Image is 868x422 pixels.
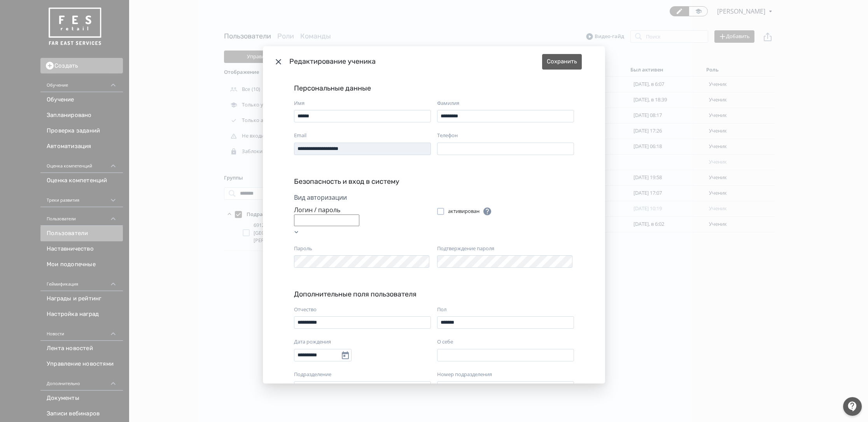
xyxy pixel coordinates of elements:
[437,132,458,140] label: Телефон
[294,193,431,205] div: Вид авторизации
[294,99,304,107] label: Имя
[294,306,317,314] label: Отчество
[294,84,574,93] div: Персональные данные
[437,306,446,314] label: Пол
[294,371,331,378] label: Подразделение
[294,245,312,253] label: Пароль
[437,99,459,107] label: Фамилия
[294,132,306,140] label: Email
[294,177,574,187] div: Безопасность и вход в систему
[263,46,605,384] div: Modal
[294,289,574,299] div: Дополнительные поля пользователя
[542,54,582,70] button: Сохранить
[448,207,492,216] div: активирован
[437,371,492,378] label: Номер подразделения
[437,245,494,253] label: Подтверждение пароля
[437,338,453,346] label: О себе
[289,56,542,67] div: Редактирование ученика
[294,205,431,214] div: Логин / пароль
[294,338,331,346] label: Дата рождения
